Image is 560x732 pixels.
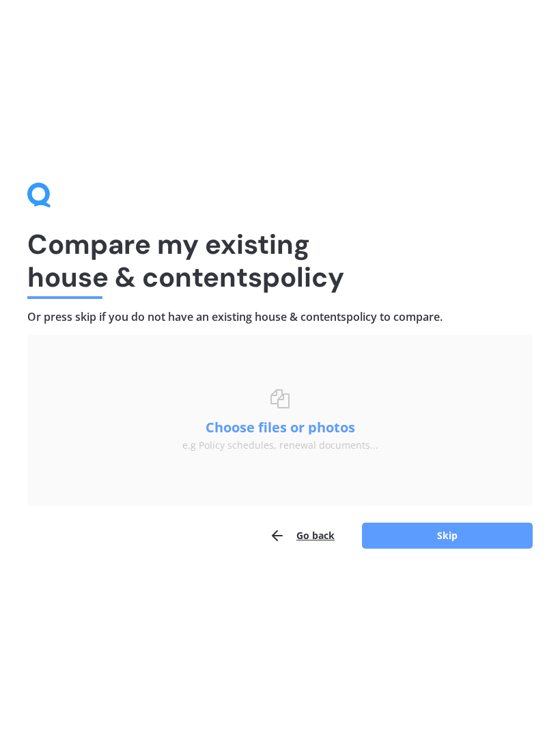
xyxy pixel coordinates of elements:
[27,310,533,324] h4: Or press skip if you do not have an existing house & contents policy to compare.
[362,523,533,549] button: Skip
[182,440,378,452] div: e.g Policy schedules, renewal documents...
[27,228,533,293] h1: Compare my existing house & contents policy
[269,522,335,549] button: Go back
[195,421,365,434] button: Choose files or photos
